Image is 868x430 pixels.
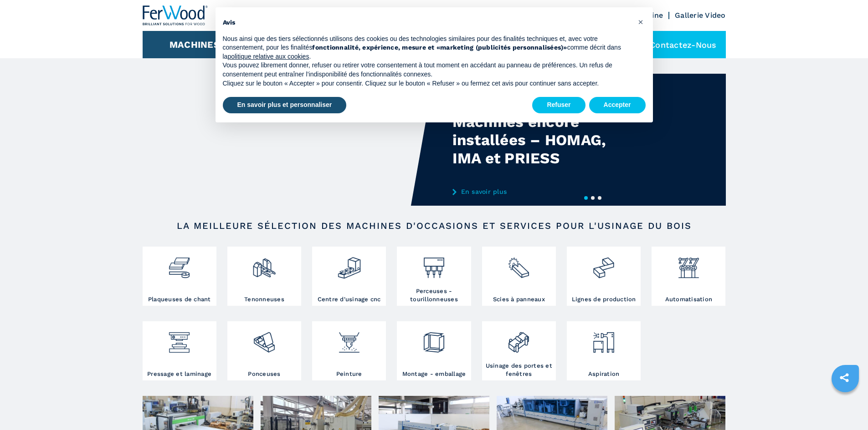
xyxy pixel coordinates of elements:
[532,97,585,113] button: Refuser
[591,196,595,200] button: 2
[252,249,276,280] img: squadratrici_2.png
[482,321,556,380] a: Usinage des portes et fenêtres
[397,321,471,380] a: Montage - emballage
[493,295,545,304] h3: Scies à panneaux
[172,220,697,231] h2: LA MEILLEURE SÉLECTION DES MACHINES D'OCCASIONS ET SERVICES POUR L'USINAGE DU BOIS
[143,5,208,25] img: Ferwood
[227,53,309,60] a: politique relative aux cookies
[584,196,588,200] button: 1
[588,370,620,378] h3: Aspiration
[169,39,220,50] button: Machines
[402,370,466,378] h3: Montage - emballage
[227,321,301,380] a: Ponceuses
[312,247,386,306] a: Centre d'usinage cnc
[452,188,631,195] a: En savoir plus
[665,295,713,304] h3: Automatisation
[336,370,362,378] h3: Peinture
[318,295,381,304] h3: Centre d'usinage cnc
[223,61,631,79] p: Vous pouvez librement donner, refuser ou retirer votre consentement à tout moment en accédant au ...
[507,249,531,280] img: sezionatrici_2.png
[223,18,631,27] h2: Avis
[147,370,211,378] h3: Pressage et laminage
[244,295,284,304] h3: Tenonneuses
[422,324,446,354] img: montaggio_imballaggio_2.png
[223,35,631,61] p: Nous ainsi que des tiers sélectionnés utilisons des cookies ou des technologies similaires pour d...
[148,295,211,304] h3: Plaqueuses de chant
[422,249,446,280] img: foratrici_inseritrici_2.png
[143,247,216,306] a: Plaqueuses de chant
[591,324,616,354] img: aspirazione_1.png
[484,362,554,378] h3: Usinage des portes et fenêtres
[397,247,471,306] a: Perceuses - tourillonneuses
[833,366,856,389] a: sharethis
[652,247,725,306] a: Automatisation
[638,16,643,27] span: ×
[507,324,531,354] img: lavorazione_porte_finestre_2.png
[598,196,601,200] button: 3
[627,31,726,58] div: Contactez-nous
[252,324,276,354] img: levigatrici_2.png
[312,44,567,51] strong: fonctionnalité, expérience, mesure et «marketing (publicités personnalisées)»
[223,97,347,113] button: En savoir plus et personnaliser
[223,79,631,88] p: Cliquez sur le bouton « Accepter » pour consentir. Cliquez sur le bouton « Refuser » ou fermez ce...
[589,97,646,113] button: Accepter
[567,247,641,306] a: Lignes de production
[167,249,191,280] img: bordatrici_1.png
[591,249,616,280] img: linee_di_produzione_2.png
[399,287,468,304] h3: Perceuses - tourillonneuses
[337,249,361,280] img: centro_di_lavoro_cnc_2.png
[634,15,648,29] button: Fermer cet avis
[677,249,701,280] img: automazione.png
[248,370,280,378] h3: Ponceuses
[572,295,636,304] h3: Lignes de production
[143,74,434,206] video: Your browser does not support the video tag.
[675,11,726,20] a: Gallerie Video
[143,321,216,380] a: Pressage et laminage
[482,247,556,306] a: Scies à panneaux
[227,247,301,306] a: Tenonneuses
[312,321,386,380] a: Peinture
[167,324,191,354] img: pressa-strettoia.png
[567,321,641,380] a: Aspiration
[337,324,361,354] img: verniciatura_1.png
